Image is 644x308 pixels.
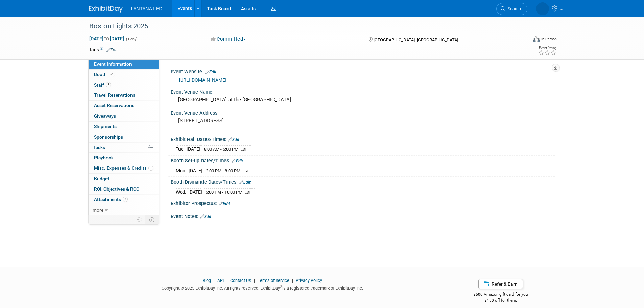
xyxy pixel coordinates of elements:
a: Playbook [89,153,159,163]
span: Budget [94,176,109,181]
span: Misc. Expenses & Credits [94,165,153,171]
a: more [89,205,159,215]
span: EST [241,147,247,152]
td: [DATE] [188,188,202,195]
span: 8:00 AM - 6:00 PM [204,147,238,152]
span: | [290,278,295,283]
a: Search [496,3,527,15]
a: Budget [89,174,159,184]
a: API [217,278,224,283]
a: Edit [205,70,216,74]
td: Personalize Event Tab Strip [134,215,145,224]
a: Refer & Earn [478,279,523,289]
div: $500 Amazon gift card for you, [446,287,555,303]
span: 6:00 PM - 10:00 PM [206,190,242,195]
span: 2 [123,197,128,202]
a: Edit [228,137,239,142]
div: Event Website: [171,67,555,75]
a: Blog [202,278,211,283]
a: Edit [239,180,251,185]
a: Attachments2 [89,195,159,205]
a: Privacy Policy [296,278,322,283]
span: LANTANA LED [131,6,163,11]
a: [URL][DOMAIN_NAME] [179,77,226,83]
span: Booth [94,72,115,77]
span: EST [243,169,249,173]
a: ROI, Objectives & ROO [89,184,159,194]
td: Wed. [176,188,188,195]
div: Boston Lights 2025 [87,20,517,32]
span: EST [245,190,251,195]
span: Travel Reservations [94,92,135,98]
pre: [STREET_ADDRESS] [178,118,324,124]
div: In-Person [541,37,557,42]
span: Event Information [94,61,132,67]
i: Booth reservation complete [110,72,113,76]
td: Toggle Event Tabs [145,215,159,224]
span: Asset Reservations [94,103,134,108]
span: Tasks [93,145,105,150]
div: Event Venue Name: [171,87,555,95]
a: Edit [106,48,118,52]
div: Event Venue Address: [171,108,555,116]
span: Search [505,6,521,11]
div: Booth Dismantle Dates/Times: [171,177,555,186]
div: $150 off for them. [446,298,555,303]
td: Mon. [176,167,189,174]
a: Contact Us [230,278,251,283]
a: Misc. Expenses & Credits1 [89,163,159,173]
a: Travel Reservations [89,90,159,100]
a: Giveaways [89,111,159,121]
td: [DATE] [187,146,200,153]
span: | [225,278,229,283]
td: [DATE] [189,167,202,174]
div: Exhibitor Prospectus: [171,198,555,207]
a: Booth [89,70,159,80]
a: Edit [232,159,243,163]
span: (1 day) [125,37,138,41]
td: Tue. [176,146,187,153]
sup: ® [280,285,282,289]
span: 1 [148,166,153,171]
a: Edit [219,201,230,206]
span: more [93,207,103,213]
a: Tasks [89,143,159,153]
img: ExhibitDay [89,6,123,13]
a: Shipments [89,122,159,132]
td: Tags [89,46,118,53]
div: Exhibit Hall Dates/Times: [171,134,555,143]
span: Giveaways [94,113,116,119]
span: 3 [106,82,111,87]
img: Format-Inperson.png [533,36,540,42]
span: Playbook [94,155,114,160]
span: ROI, Objectives & ROO [94,186,139,192]
span: 2:00 PM - 8:00 PM [206,168,240,173]
span: | [212,278,216,283]
span: [DATE] [DATE] [89,35,124,42]
div: Event Format [487,35,557,45]
span: Attachments [94,197,128,202]
a: Asset Reservations [89,101,159,111]
span: Sponsorships [94,134,123,140]
div: [GEOGRAPHIC_DATA] at the [GEOGRAPHIC_DATA] [176,95,550,105]
button: Committed [208,35,248,43]
a: Sponsorships [89,132,159,142]
a: Terms of Service [258,278,289,283]
div: Booth Set-up Dates/Times: [171,156,555,164]
a: Event Information [89,59,159,69]
div: Copyright © 2025 ExhibitDay, Inc. All rights reserved. ExhibitDay is a registered trademark of Ex... [89,284,436,291]
div: Event Rating [538,46,556,50]
span: to [103,36,110,41]
a: Edit [200,214,211,219]
span: | [252,278,257,283]
span: Shipments [94,124,117,129]
div: Event Notes: [171,211,555,220]
span: Staff [94,82,111,88]
span: [GEOGRAPHIC_DATA], [GEOGRAPHIC_DATA] [374,37,458,42]
a: Staff3 [89,80,159,90]
img: Lisa Brady [536,2,549,15]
